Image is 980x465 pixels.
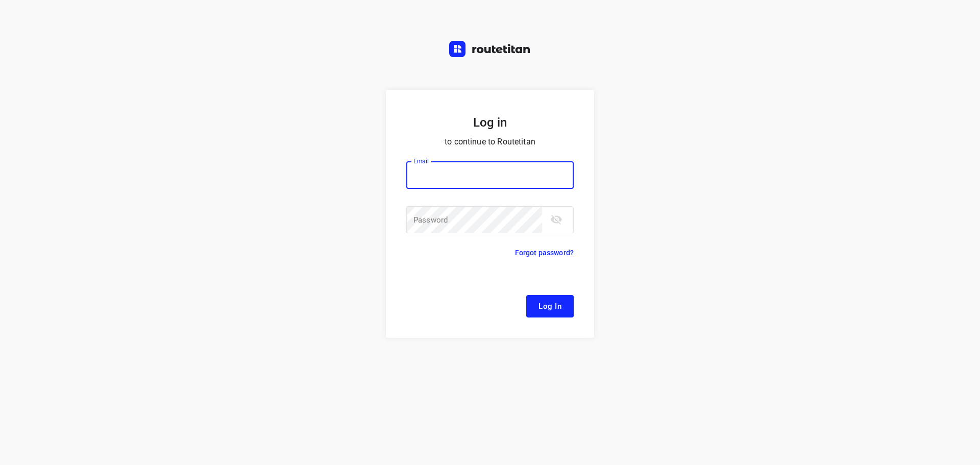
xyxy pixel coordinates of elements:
span: Log In [538,300,561,313]
button: Log In [526,295,574,317]
img: Routetitan [449,41,531,57]
h5: Log in [406,114,574,131]
button: toggle password visibility [546,209,567,230]
p: Forgot password? [515,247,574,259]
p: to continue to Routetitan [406,135,574,149]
